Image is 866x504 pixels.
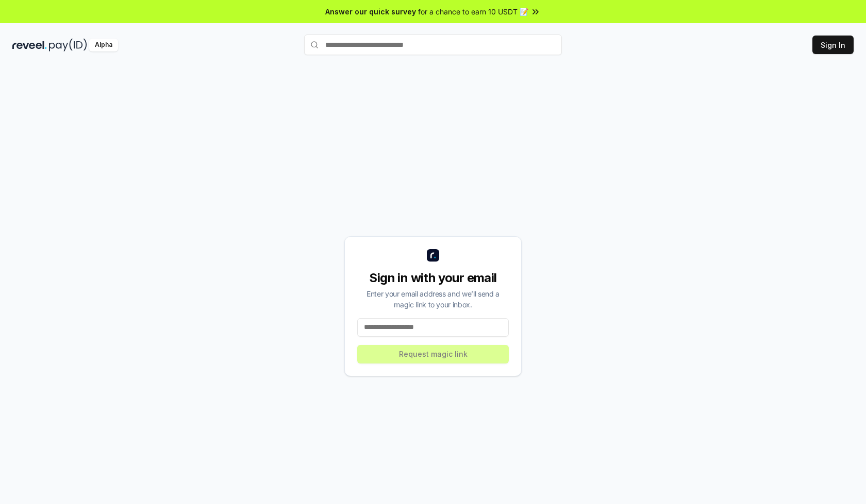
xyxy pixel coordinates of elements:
[12,39,47,51] img: reveel_dark
[418,6,528,17] span: for a chance to earn 10 USDT 📝
[357,270,509,286] div: Sign in with your email
[812,36,854,54] button: Sign In
[357,288,509,310] div: Enter your email address and we’ll send a magic link to your inbox.
[89,39,118,51] div: Alpha
[427,249,439,262] img: logo_small
[49,39,87,51] img: pay_id
[325,6,416,17] span: Answer our quick survey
